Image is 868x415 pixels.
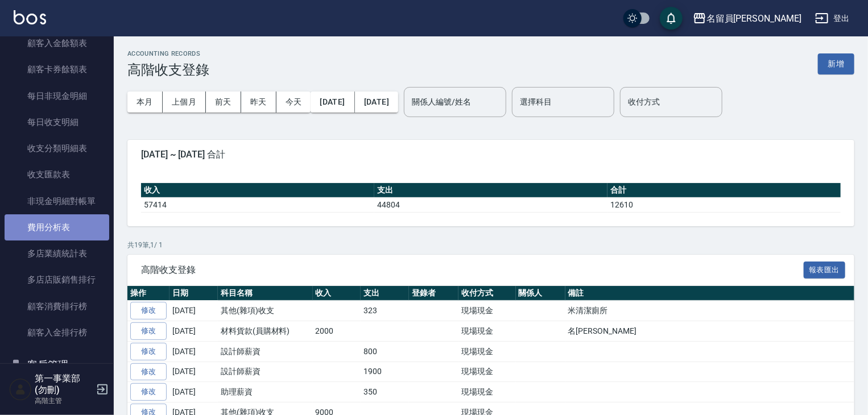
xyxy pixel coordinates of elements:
[804,264,846,275] a: 報表匯出
[818,53,854,74] button: 新增
[5,109,109,135] a: 每日收支明細
[811,8,854,29] button: 登出
[5,293,109,319] a: 顧客消費排行榜
[14,10,46,24] img: Logo
[170,382,218,402] td: [DATE]
[311,92,354,113] button: [DATE]
[361,301,409,321] td: 323
[218,286,313,301] th: 科目名稱
[818,58,854,69] a: 新增
[170,301,218,321] td: [DATE]
[706,11,801,26] div: 名留員[PERSON_NAME]
[361,382,409,402] td: 350
[565,321,867,342] td: 名[PERSON_NAME]
[218,382,313,402] td: 助理薪資
[163,92,206,113] button: 上個月
[206,92,241,113] button: 前天
[607,183,841,198] th: 合計
[127,62,209,78] h3: 高階收支登錄
[458,362,516,382] td: 現場現金
[218,341,313,362] td: 設計師薪資
[141,197,374,212] td: 57414
[130,302,167,319] a: 修改
[355,92,398,113] button: [DATE]
[5,30,109,56] a: 顧客入金餘額表
[5,56,109,82] a: 顧客卡券餘額表
[35,373,93,396] h5: 第一事業部 (勿刪)
[5,240,109,267] a: 多店業績統計表
[5,135,109,161] a: 收支分類明細表
[127,50,209,57] h2: ACCOUNTING RECORDS
[141,149,841,160] span: [DATE] ~ [DATE] 合計
[276,92,311,113] button: 今天
[458,286,516,301] th: 收付方式
[361,286,409,301] th: 支出
[565,301,867,321] td: 米清潔廁所
[170,362,218,382] td: [DATE]
[130,322,167,340] a: 修改
[130,363,167,381] a: 修改
[409,286,458,301] th: 登錄者
[313,321,361,342] td: 2000
[361,362,409,382] td: 1900
[660,7,683,30] button: save
[35,396,93,406] p: 高階主管
[458,382,516,402] td: 現場現金
[458,301,516,321] td: 現場現金
[170,321,218,342] td: [DATE]
[130,343,167,360] a: 修改
[5,161,109,188] a: 收支匯款表
[218,321,313,342] td: 材料貨款(員購材料)
[5,319,109,346] a: 顧客入金排行榜
[9,378,32,401] img: Person
[565,286,867,301] th: 備註
[127,240,854,250] p: 共 19 筆, 1 / 1
[374,197,607,212] td: 44804
[170,286,218,301] th: 日期
[127,92,163,113] button: 本月
[458,321,516,342] td: 現場現金
[313,286,361,301] th: 收入
[127,286,170,301] th: 操作
[374,183,607,198] th: 支出
[5,83,109,109] a: 每日非現金明細
[458,341,516,362] td: 現場現金
[141,264,804,276] span: 高階收支登錄
[5,188,109,214] a: 非現金明細對帳單
[218,362,313,382] td: 設計師薪資
[241,92,276,113] button: 昨天
[141,183,374,198] th: 收入
[361,341,409,362] td: 800
[170,341,218,362] td: [DATE]
[804,262,846,279] button: 報表匯出
[5,267,109,293] a: 多店店販銷售排行
[130,383,167,401] a: 修改
[5,350,109,380] button: 客戶管理
[607,197,841,212] td: 12610
[688,7,806,30] button: 名留員[PERSON_NAME]
[218,301,313,321] td: 其他(雜項)收支
[516,286,565,301] th: 關係人
[5,214,109,240] a: 費用分析表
